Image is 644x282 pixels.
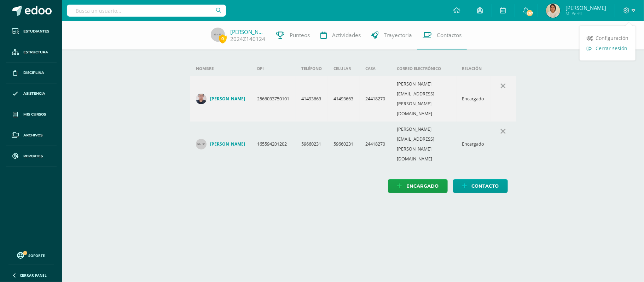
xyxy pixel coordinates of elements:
[196,139,207,149] img: 30x30
[546,4,560,18] img: 20a668021bd672466ff3ff9855dcdffa.png
[6,146,57,167] a: Reportes
[596,35,628,41] span: Configuración
[360,122,391,167] td: 24418270
[290,31,310,39] span: Punteos
[471,180,499,193] span: Contacto
[457,122,491,167] td: Encargado
[196,139,246,149] a: [PERSON_NAME]
[6,83,57,104] a: Asistencia
[580,33,636,43] a: Configuración
[23,133,42,138] span: Archivos
[190,61,251,76] th: Nombre
[457,61,491,76] th: Relación
[219,34,227,43] span: 0
[328,122,359,167] td: 59660231
[196,94,246,104] a: [PERSON_NAME]
[211,28,225,42] img: 45x45
[271,21,315,49] a: Punteos
[328,61,359,76] th: Celular
[20,273,47,278] span: Cerrar panel
[251,76,296,122] td: 2566033750101
[384,31,412,39] span: Trayectoria
[565,4,606,11] span: [PERSON_NAME]
[230,28,266,35] a: [PERSON_NAME]
[8,250,54,260] a: Soporte
[230,35,265,43] a: 2024Z140124
[328,76,359,122] td: 41493663
[296,76,328,122] td: 41493663
[6,42,57,63] a: Estructura
[596,45,627,52] span: Cerrar sesión
[391,76,457,122] td: [PERSON_NAME][EMAIL_ADDRESS][PERSON_NAME][DOMAIN_NAME]
[332,31,361,39] span: Actividades
[23,153,43,159] span: Reportes
[417,21,467,49] a: Contactos
[6,104,57,125] a: Mis cursos
[391,122,457,167] td: [PERSON_NAME][EMAIL_ADDRESS][PERSON_NAME][DOMAIN_NAME]
[526,9,534,17] span: 267
[23,112,46,117] span: Mis cursos
[251,122,296,167] td: 165594201202
[29,253,45,258] span: Soporte
[360,76,391,122] td: 24418270
[406,180,439,193] span: Encargado
[6,63,57,84] a: Disciplina
[366,21,417,49] a: Trayectoria
[437,31,462,39] span: Contactos
[6,21,57,42] a: Estudiantes
[388,179,448,193] a: Encargado
[196,94,207,104] img: 046af10d3fae9e7e23838b7176f9bd1b.png
[360,61,391,76] th: Casa
[565,11,606,17] span: Mi Perfil
[210,96,245,102] h4: [PERSON_NAME]
[453,179,508,193] a: Contacto
[296,61,328,76] th: Teléfono
[23,49,48,55] span: Estructura
[251,61,296,76] th: DPI
[315,21,366,49] a: Actividades
[457,76,491,122] td: Encargado
[6,125,57,146] a: Archivos
[580,43,636,53] a: Cerrar sesión
[23,70,44,76] span: Disciplina
[67,5,226,17] input: Busca un usuario...
[23,29,49,34] span: Estudiantes
[296,122,328,167] td: 59660231
[391,61,457,76] th: Correo electrónico
[23,91,45,96] span: Asistencia
[210,141,245,147] h4: [PERSON_NAME]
